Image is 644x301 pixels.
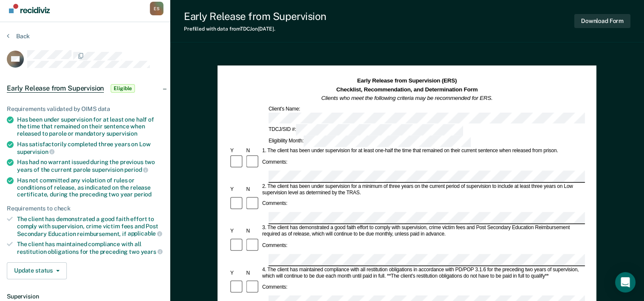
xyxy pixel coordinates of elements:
[9,4,50,13] img: Recidiviz
[321,95,493,101] em: Clients who meet the following criteria may be recommended for ERS.
[357,78,457,84] strong: Early Release from Supervision (ERS)
[229,228,245,234] div: Y
[141,248,163,255] span: years
[229,148,245,154] div: Y
[261,148,585,154] div: 1. The client has been under supervision for at least one-half the time that remained on their cu...
[17,141,163,155] div: Has satisfactorily completed three years on Low
[229,186,245,193] div: Y
[336,86,478,93] strong: Checklist, Recommendation, and Determination Form
[261,284,289,291] div: Comments:
[111,84,135,93] span: Eligible
[7,262,67,279] button: Update status
[7,205,163,212] div: Requirements to check
[128,230,162,237] span: applicable
[150,2,163,15] button: Profile dropdown button
[261,201,289,207] div: Comments:
[134,191,152,198] span: period
[17,241,163,255] div: The client has maintained compliance with all restitution obligations for the preceding two
[261,183,585,196] div: 2. The client has been under supervision for a minimum of three years on the current period of su...
[184,26,326,32] div: Prefilled with data from TDCJ on [DATE] .
[7,293,163,300] dt: Supervision
[261,159,289,165] div: Comments:
[245,270,261,276] div: N
[615,272,635,292] div: Open Intercom Messenger
[245,228,261,234] div: N
[17,159,163,173] div: Has had no warrant issued during the previous two years of the current parole supervision
[261,225,585,238] div: 3. The client has demonstrated a good faith effort to comply with supervision, crime victim fees ...
[245,186,261,193] div: N
[17,116,163,137] div: Has been under supervision for at least one half of the time that remained on their sentence when...
[7,32,30,40] button: Back
[106,130,137,137] span: supervision
[261,267,585,279] div: 4. The client has maintained compliance with all restitution obligations in accordance with PD/PO...
[229,270,245,276] div: Y
[184,10,326,23] div: Early Release from Supervision
[267,136,472,147] div: Eligibility Month:
[7,84,104,93] span: Early Release from Supervision
[7,105,163,113] div: Requirements validated by OIMS data
[245,148,261,154] div: N
[150,2,163,15] div: E S
[574,14,630,28] button: Download Form
[17,177,163,198] div: Has not committed any violation of rules or conditions of release, as indicated on the release ce...
[17,148,54,155] span: supervision
[261,242,289,249] div: Comments:
[267,125,464,136] div: TDCJ/SID #:
[124,166,148,173] span: period
[17,216,163,237] div: The client has demonstrated a good faith effort to comply with supervision, crime victim fees and...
